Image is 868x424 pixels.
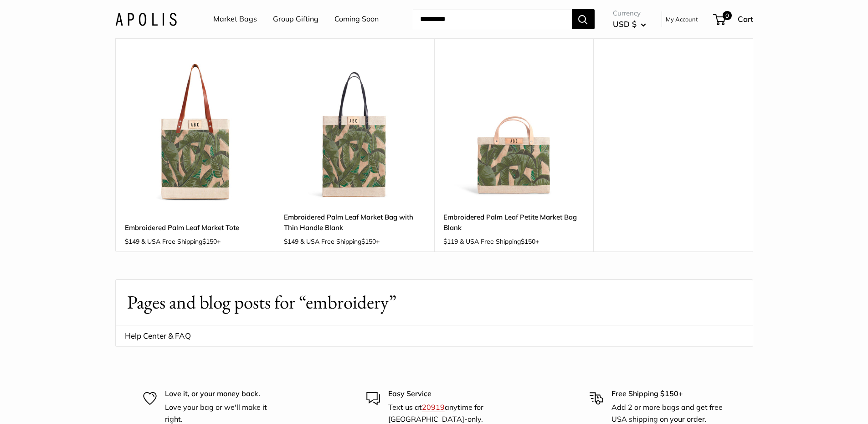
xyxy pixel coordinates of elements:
a: Embroidered Palm Leaf Petite Market Bag Blank [443,212,585,233]
a: Embroidered Palm Leaf Market Bag with Thin Handle Blank [284,212,425,233]
img: description_Each bag takes 8-hours to handcraft thanks to our artisan cooperative. [443,61,585,203]
p: Love it, or your money back. [165,388,279,400]
h1: Pages and blog posts for “embroidery” [127,289,741,316]
span: USD $ [613,19,637,29]
span: & USA Free Shipping + [300,238,380,245]
a: My Account [666,14,698,25]
span: $119 [443,237,458,246]
span: & USA Free Shipping + [460,238,539,245]
img: description_Each bag takes 8-hours to handcraft thanks to our artisan cooperative. [284,61,425,203]
span: $150 [202,237,217,246]
span: $149 [125,237,139,246]
button: Search [572,9,595,29]
a: Market Bags [213,12,257,26]
a: Embroidered Palm Leaf Market Totedescription_A multi-layered motif with eight varying thread colors. [125,61,266,203]
span: & USA Free Shipping + [141,238,221,245]
span: Currency [613,7,646,20]
p: Easy Service [388,388,502,400]
span: 0 [722,11,731,20]
a: 0 Cart [714,12,753,26]
input: Search... [413,9,572,29]
a: description_Each bag takes 8-hours to handcraft thanks to our artisan cooperative.description_A m... [284,61,425,203]
span: $150 [521,237,535,246]
a: Coming Soon [334,12,379,26]
img: Embroidered Palm Leaf Market Tote [125,61,266,203]
img: Apolis [115,12,177,26]
a: 20919 [422,403,445,412]
a: description_Each bag takes 8-hours to handcraft thanks to our artisan cooperative.Embroidered Pal... [443,61,585,203]
a: Help Center & FAQ [116,325,753,347]
a: Embroidered Palm Leaf Market Tote [125,222,266,233]
span: Cart [738,14,753,24]
p: Free Shipping $150+ [611,388,725,400]
span: $149 [284,237,298,246]
a: Group Gifting [273,12,318,26]
span: $150 [361,237,376,246]
button: USD $ [613,17,646,31]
